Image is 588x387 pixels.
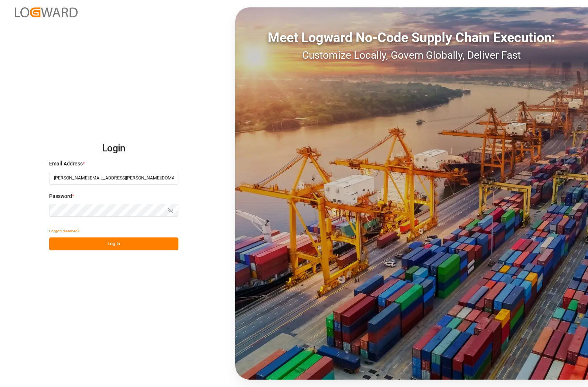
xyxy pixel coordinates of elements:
button: Forgot Password? [49,225,79,237]
span: Password [49,192,72,200]
div: Customize Locally, Govern Globally, Deliver Fast [235,48,588,63]
img: Logward_new_orange.png [15,7,78,17]
span: Email Address [49,160,83,168]
h2: Login [49,137,178,160]
div: Meet Logward No-Code Supply Chain Execution: [235,28,588,48]
input: Enter your email [49,172,178,185]
button: Log In [49,237,178,250]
